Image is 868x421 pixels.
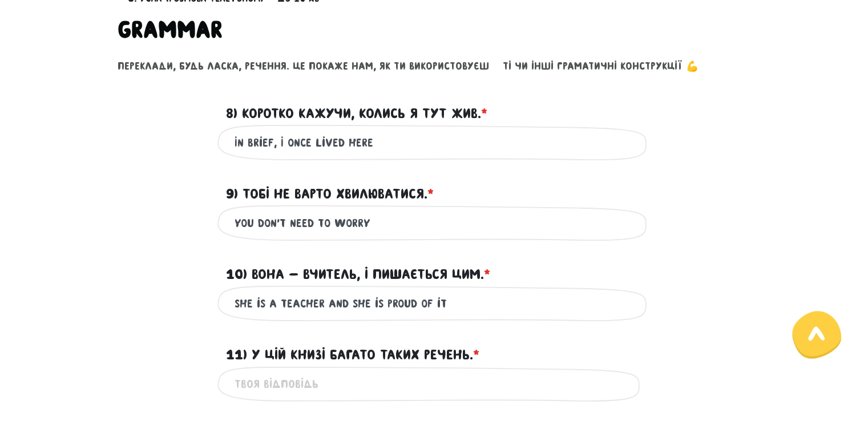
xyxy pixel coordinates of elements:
[118,15,751,44] h2: Grammar
[235,371,634,397] input: Твоя відповідь
[118,58,751,75] p: Переклади, будь ласка, речення. Це покаже нам, як ти використовуєш ті чи інші граматичні конструк...
[226,264,490,285] label: 10) Вона - вчитель, і пишається цим.
[226,103,487,124] label: 8) Коротко кажучи, колись я тут жив.
[235,129,634,155] input: Твоя відповідь
[235,210,634,236] input: Твоя відповідь
[226,344,479,366] label: 11) У цій книзі багато таких речень.
[226,183,434,205] label: 9) Тобі не варто хвилюватися.
[235,290,634,316] input: Твоя відповідь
